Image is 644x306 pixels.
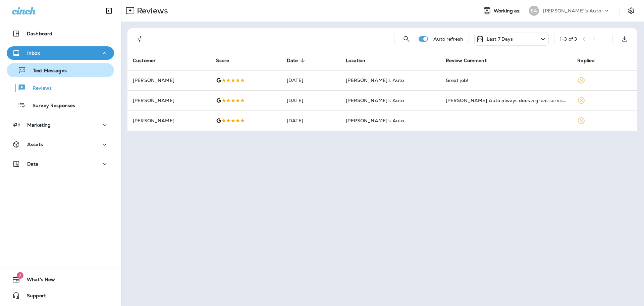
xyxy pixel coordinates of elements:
button: Assets [7,138,114,151]
button: Collapse Sidebar [100,4,118,17]
span: Replied [577,57,603,63]
button: Support [7,289,114,302]
span: [PERSON_NAME]'s Auto [346,77,404,83]
button: Reviews [7,81,114,95]
p: Inbox [27,50,40,56]
span: [PERSON_NAME]'s Auto [346,118,404,124]
p: [PERSON_NAME] [133,118,205,123]
span: Date [287,58,298,63]
span: Location [346,58,365,63]
span: Review Comment [446,57,495,63]
p: Marketing [27,122,51,128]
span: Score [216,58,229,63]
p: Assets [27,142,43,147]
button: Filters [133,32,146,46]
span: Replied [577,58,595,63]
button: 7What's New [7,273,114,286]
p: Reviews [134,6,168,16]
button: Dashboard [7,27,114,40]
div: 1 - 3 of 3 [560,36,577,42]
td: [DATE] [281,70,340,90]
button: Survey Responses [7,98,114,112]
p: Dashboard [27,31,52,36]
span: [PERSON_NAME]'s Auto [346,97,404,103]
td: [DATE] [281,111,340,131]
button: Marketing [7,118,114,132]
span: Location [346,57,374,63]
p: [PERSON_NAME]'s Auto [543,8,601,13]
span: Working as: [494,8,522,14]
button: Search Reviews [400,32,413,46]
div: Great job! [446,77,567,84]
td: [DATE] [281,90,340,111]
span: What's New [20,277,55,285]
p: Text Messages [26,68,67,74]
p: Survey Responses [26,103,75,109]
span: Date [287,57,307,63]
span: Customer [133,58,156,63]
span: Customer [133,57,164,63]
button: Settings [625,5,637,17]
button: Text Messages [7,63,114,77]
span: Support [20,293,46,301]
p: Reviews [26,85,52,92]
button: Data [7,157,114,171]
div: Evan Auto always does a great service! They do a great service and check out everything for you! ... [446,97,567,104]
p: Auto refresh [433,36,463,42]
span: Score [216,57,238,63]
p: Last 7 Days [487,36,513,42]
span: 7 [17,272,23,279]
button: Export as CSV [618,32,631,46]
p: [PERSON_NAME] [133,98,205,103]
p: Data [27,161,39,167]
span: Review Comment [446,58,487,63]
div: EA [529,6,539,16]
button: Inbox [7,46,114,60]
p: [PERSON_NAME] [133,78,205,83]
